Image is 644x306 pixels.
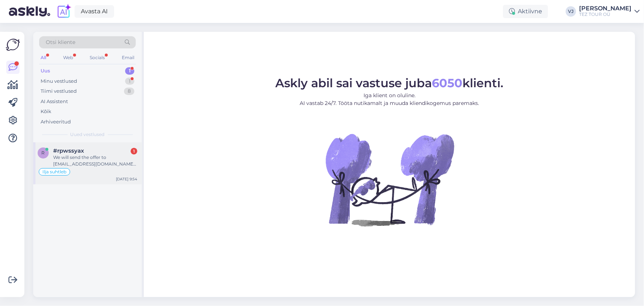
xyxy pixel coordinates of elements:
div: 1 [125,78,134,85]
div: TEZ TOUR OÜ [579,11,631,17]
div: 1 [125,67,134,75]
p: Iga klient on oluline. AI vastab 24/7. Tööta nutikamalt ja muuda kliendikogemus paremaks. [276,92,504,107]
span: Otsi kliente [46,38,75,46]
div: Arhiveeritud [41,118,71,126]
div: Web [62,53,75,62]
div: We will send the offer to [EMAIL_ADDRESS][DOMAIN_NAME]. Thank you for letting us know. [53,154,137,167]
div: Uus [41,67,50,75]
div: Email [120,53,136,62]
div: [DATE] 9:54 [116,176,137,182]
div: Aktiivne [503,5,548,18]
img: explore-ai [56,4,72,19]
a: Avasta AI [75,5,114,18]
div: Kõik [41,108,51,115]
div: All [39,53,48,62]
div: Minu vestlused [41,78,77,85]
span: #rpwssyax [53,147,84,154]
span: r [42,150,45,156]
div: Socials [88,53,106,62]
span: Uued vestlused [70,131,105,138]
img: Askly Logo [6,38,20,52]
div: Tiimi vestlused [41,88,77,95]
span: Ilja suhtleb [42,170,66,174]
div: VJ [566,6,576,17]
div: [PERSON_NAME] [579,6,631,11]
img: No Chat active [323,113,456,246]
span: Askly abil sai vastuse juba klienti. [276,76,504,90]
b: 6050 [432,76,463,90]
div: AI Assistent [41,98,68,105]
a: [PERSON_NAME]TEZ TOUR OÜ [579,6,640,17]
div: 8 [124,88,134,95]
div: 1 [131,148,137,154]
